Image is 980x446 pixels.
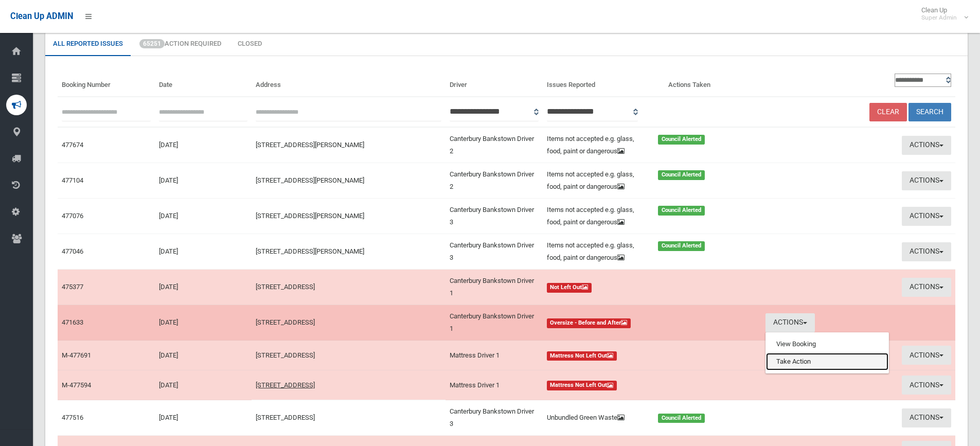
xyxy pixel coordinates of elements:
[62,351,91,359] a: M-477691
[446,127,543,163] td: Canterbury Bankstown Driver 2
[446,68,543,97] th: Driver
[916,6,967,22] span: Clean Up
[902,136,951,155] button: Actions
[62,414,83,421] a: 477516
[252,163,446,199] td: [STREET_ADDRESS][PERSON_NAME]
[252,305,446,341] td: [STREET_ADDRESS]
[664,68,761,97] th: Actions Taken
[155,305,252,341] td: [DATE]
[547,412,757,424] a: Unbundled Green Waste Council Alerted
[155,400,252,436] td: [DATE]
[446,400,543,436] td: Canterbury Bankstown Driver 3
[10,11,73,21] span: Clean Up ADMIN
[766,335,888,353] a: View Booking
[252,341,446,370] td: [STREET_ADDRESS]
[446,199,543,234] td: Canterbury Bankstown Driver 3
[252,127,446,163] td: [STREET_ADDRESS][PERSON_NAME]
[547,351,617,361] span: Mattress Not Left Out
[155,127,252,163] td: [DATE]
[446,305,543,341] td: Canterbury Bankstown Driver 1
[547,283,592,293] span: Not Left Out
[541,168,652,193] div: Items not accepted e.g. glass, food, paint or dangerous
[902,207,951,226] button: Actions
[547,281,757,293] a: Not Left Out
[252,234,446,270] td: [STREET_ADDRESS][PERSON_NAME]
[541,239,652,264] div: Items not accepted e.g. glass, food, paint or dangerous
[765,313,815,332] button: Actions
[908,103,951,122] button: Search
[766,353,888,370] a: Take Action
[541,133,652,157] div: Items not accepted e.g. glass, food, paint or dangerous
[230,32,270,56] a: Closed
[58,68,155,97] th: Booking Number
[658,135,705,145] span: Council Alerted
[155,68,252,97] th: Date
[547,379,757,391] a: Mattress Not Left Out
[902,408,951,427] button: Actions
[252,68,446,97] th: Address
[541,412,652,424] div: Unbundled Green Waste
[45,32,131,56] a: All Reported Issues
[902,376,951,395] button: Actions
[541,204,652,228] div: Items not accepted e.g. glass, food, paint or dangerous
[547,133,757,157] a: Items not accepted e.g. glass, food, paint or dangerous Council Alerted
[252,199,446,234] td: [STREET_ADDRESS][PERSON_NAME]
[62,212,83,220] a: 477076
[62,283,83,291] a: 475377
[446,163,543,199] td: Canterbury Bankstown Driver 2
[155,234,252,270] td: [DATE]
[921,14,957,22] small: Super Admin
[446,234,543,270] td: Canterbury Bankstown Driver 3
[902,278,951,297] button: Actions
[547,239,757,264] a: Items not accepted e.g. glass, food, paint or dangerous Council Alerted
[446,341,543,370] td: Mattress Driver 1
[902,171,951,190] button: Actions
[658,206,705,216] span: Council Alerted
[155,163,252,199] td: [DATE]
[547,318,631,328] span: Oversize - Before and After
[547,381,617,390] span: Mattress Not Left Out
[658,414,705,423] span: Council Alerted
[155,270,252,305] td: [DATE]
[62,381,91,389] a: M-477594
[139,39,165,48] span: 65251
[252,400,446,436] td: [STREET_ADDRESS]
[547,316,757,329] a: Oversize - Before and After
[547,349,757,362] a: Mattress Not Left Out
[155,370,252,400] td: [DATE]
[547,204,757,228] a: Items not accepted e.g. glass, food, paint or dangerous Council Alerted
[62,141,83,149] a: 477674
[446,270,543,305] td: Canterbury Bankstown Driver 1
[62,247,83,255] a: 477046
[132,32,229,56] a: 65251Action Required
[869,103,907,122] a: Clear
[543,68,665,97] th: Issues Reported
[155,341,252,370] td: [DATE]
[902,242,951,261] button: Actions
[547,168,757,193] a: Items not accepted e.g. glass, food, paint or dangerous Council Alerted
[658,241,705,251] span: Council Alerted
[252,270,446,305] td: [STREET_ADDRESS]
[62,176,83,184] a: 477104
[446,370,543,400] td: Mattress Driver 1
[902,346,951,365] button: Actions
[62,318,83,326] a: 471633
[252,370,446,400] td: [STREET_ADDRESS]
[155,199,252,234] td: [DATE]
[658,170,705,180] span: Council Alerted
